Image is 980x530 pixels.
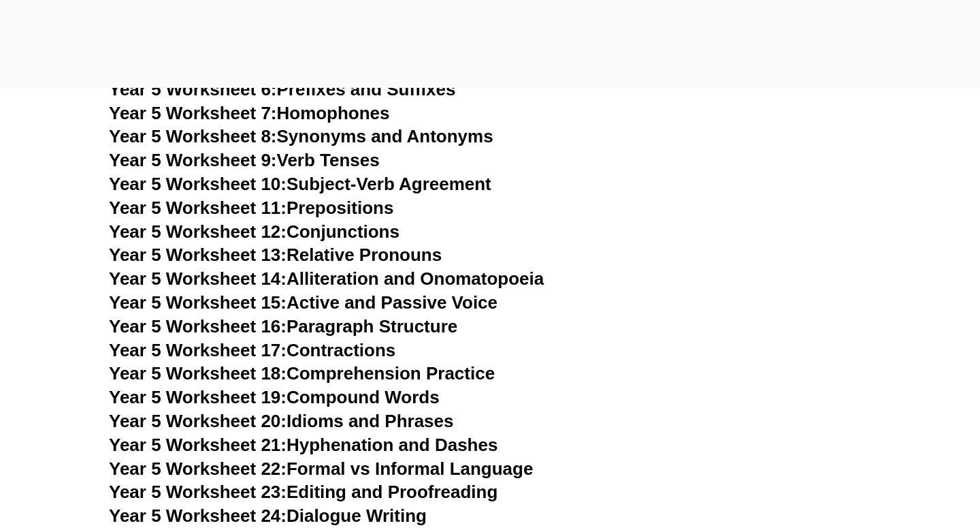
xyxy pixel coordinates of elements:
span: Year 5 Worksheet 7: [109,103,277,123]
span: Year 5 Worksheet 15: [109,292,287,313]
a: Year 5 Worksheet 12:Conjunctions [109,221,399,242]
a: Year 5 Worksheet 24:Dialogue Writing [109,505,427,526]
a: Year 5 Worksheet 22:Formal vs Informal Language [109,458,533,479]
span: Year 5 Worksheet 16: [109,316,287,337]
span: Year 5 Worksheet 22: [109,458,287,479]
span: Year 5 Worksheet 19: [109,387,287,407]
a: Year 5 Worksheet 14:Alliteration and Onomatopoeia [109,268,544,289]
a: Year 5 Worksheet 13:Relative Pronouns [109,245,442,265]
span: Year 5 Worksheet 6: [109,79,277,99]
span: Year 5 Worksheet 17: [109,340,287,360]
span: Year 5 Worksheet 18: [109,363,287,384]
a: Year 5 Worksheet 15:Active and Passive Voice [109,292,497,313]
a: Year 5 Worksheet 9:Verb Tenses [109,150,380,170]
a: Year 5 Worksheet 16:Paragraph Structure [109,316,457,337]
a: Year 5 Worksheet 10:Subject-Verb Agreement [109,174,491,194]
span: Year 5 Worksheet 8: [109,126,277,146]
a: Year 5 Worksheet 23:Editing and Proofreading [109,482,497,502]
span: Year 5 Worksheet 9: [109,150,277,170]
a: Year 5 Worksheet 17:Contractions [109,340,395,360]
span: Year 5 Worksheet 23: [109,482,287,502]
a: Year 5 Worksheet 20:Idioms and Phrases [109,411,453,431]
iframe: Chat Widget [747,376,980,530]
a: Year 5 Worksheet 6:Prefixes and Suffixes [109,79,455,99]
span: Year 5 Worksheet 11: [109,198,287,218]
span: Year 5 Worksheet 21: [109,435,287,455]
a: Year 5 Worksheet 18:Comprehension Practice [109,363,495,384]
span: Year 5 Worksheet 20: [109,411,287,431]
span: Year 5 Worksheet 14: [109,268,287,289]
a: Year 5 Worksheet 11:Prepositions [109,198,393,218]
span: Year 5 Worksheet 13: [109,245,287,265]
a: Year 5 Worksheet 7:Homophones [109,103,390,123]
span: Year 5 Worksheet 12: [109,221,287,242]
span: Year 5 Worksheet 10: [109,174,287,194]
span: Year 5 Worksheet 24: [109,505,287,526]
a: Year 5 Worksheet 8:Synonyms and Antonyms [109,126,493,146]
a: Year 5 Worksheet 19:Compound Words [109,387,440,407]
a: Year 5 Worksheet 21:Hyphenation and Dashes [109,435,497,455]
